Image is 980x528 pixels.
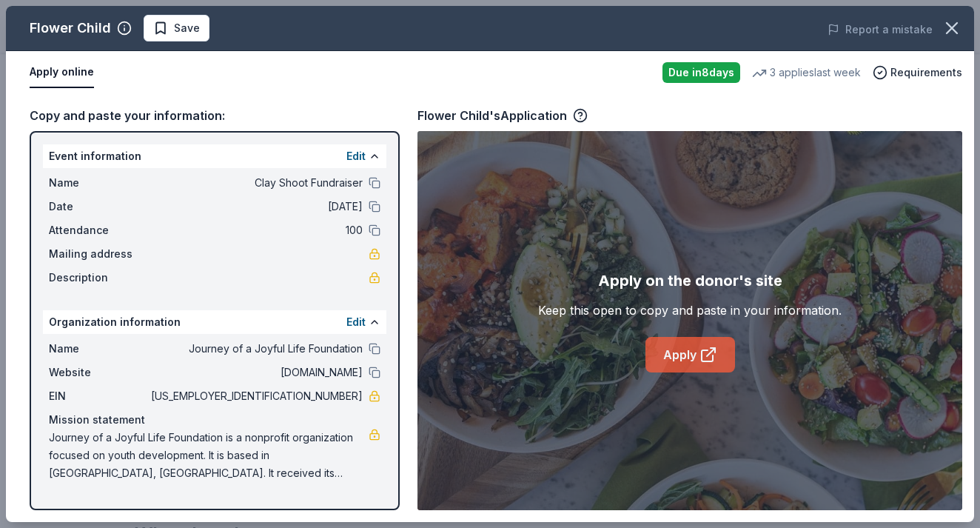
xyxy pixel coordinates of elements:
div: Due in 8 days [662,62,740,83]
span: Save [174,19,200,37]
span: Name [49,174,148,192]
button: Save [144,15,209,41]
span: Name [49,340,148,358]
span: Attendance [49,221,148,239]
span: [DATE] [148,198,363,215]
div: Copy and paste your information: [30,106,400,125]
span: Mailing address [49,245,148,263]
button: Report a mistake [828,21,933,39]
div: Organization information [43,310,386,334]
span: [DOMAIN_NAME] [148,364,363,381]
div: Mission statement [49,411,380,429]
span: Journey of a Joyful Life Foundation is a nonprofit organization focused on youth development. It ... [49,429,369,482]
span: Website [49,364,148,381]
button: Requirements [873,64,962,81]
div: Event information [43,144,386,168]
div: Flower Child [30,16,111,40]
button: Apply online [30,57,94,88]
span: Requirements [890,64,962,81]
a: Apply [645,337,735,372]
span: Journey of a Joyful Life Foundation [148,340,363,358]
div: Keep this open to copy and paste in your information. [538,301,842,319]
div: Apply on the donor's site [598,269,782,293]
div: Flower Child's Application [417,106,588,125]
span: Date [49,198,148,215]
span: Clay Shoot Fundraiser [148,174,363,192]
span: Description [49,269,148,287]
span: [US_EMPLOYER_IDENTIFICATION_NUMBER] [148,387,363,405]
button: Edit [346,147,366,165]
span: 100 [148,221,363,239]
span: EIN [49,387,148,405]
button: Edit [346,313,366,331]
div: 3 applies last week [752,64,861,81]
